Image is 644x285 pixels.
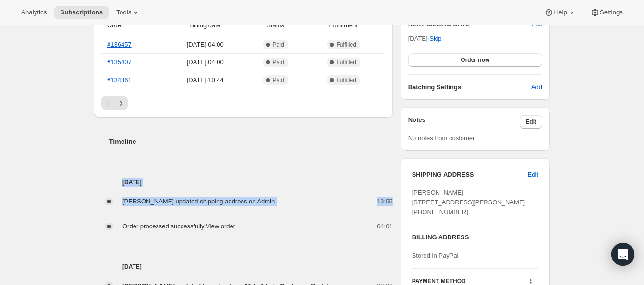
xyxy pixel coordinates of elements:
[337,76,356,84] span: Fulfilled
[408,134,475,142] span: No notes from customer
[525,80,548,95] button: Add
[554,9,567,16] span: Help
[167,58,243,67] span: [DATE] · 04:00
[412,233,538,242] h3: BILLING ADDRESS
[60,9,103,16] span: Subscriptions
[167,40,243,49] span: [DATE] · 04:00
[584,6,629,19] button: Settings
[525,118,536,126] span: Edit
[408,35,442,42] span: [DATE] ·
[101,15,164,36] th: Order
[110,6,146,19] button: Tools
[114,96,128,110] button: Next
[600,9,623,16] span: Settings
[122,198,275,205] span: [PERSON_NAME] updated shipping address on Admin
[15,6,52,19] button: Analytics
[408,83,531,92] h6: Batching Settings
[611,243,634,266] div: Open Intercom Messenger
[522,167,544,182] button: Edit
[429,34,441,44] span: Skip
[122,223,235,230] span: Order processed successfully.
[109,137,393,146] h2: Timeline
[412,189,525,215] span: [PERSON_NAME] [STREET_ADDRESS][PERSON_NAME] [PHONE_NUMBER]
[54,6,109,19] button: Subscriptions
[206,223,235,230] a: View order
[167,21,243,30] span: Billing date
[412,170,528,179] h3: SHIPPING ADDRESS
[531,83,542,92] span: Add
[408,53,542,67] button: Order now
[21,9,47,16] span: Analytics
[167,75,243,85] span: [DATE] · 10:44
[273,59,284,66] span: Paid
[337,59,356,66] span: Fulfilled
[412,252,459,259] span: Stored in PayPal
[377,197,393,206] span: 13:55
[520,115,542,129] button: Edit
[94,178,393,187] h4: [DATE]
[107,76,132,83] a: #134361
[273,76,284,84] span: Paid
[337,41,356,48] span: Fulfilled
[408,115,520,129] h3: Notes
[424,31,447,47] button: Skip
[107,41,132,48] a: #136457
[308,21,379,30] span: Fulfillment
[528,170,538,179] span: Edit
[249,21,302,30] span: Status
[101,96,385,110] nav: Pagination
[461,56,489,64] span: Order now
[107,59,132,66] a: #135407
[377,222,393,231] span: 04:01
[94,262,393,272] h4: [DATE]
[538,6,582,19] button: Help
[273,41,284,48] span: Paid
[116,9,131,16] span: Tools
